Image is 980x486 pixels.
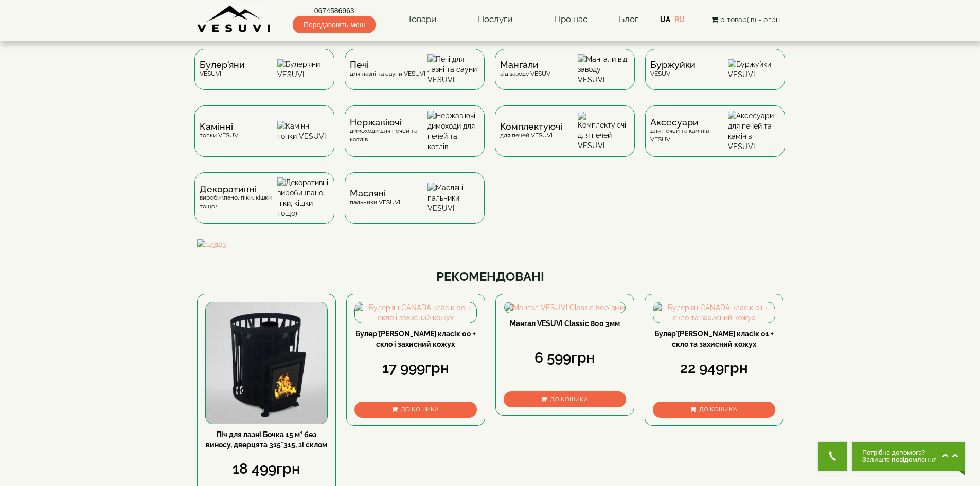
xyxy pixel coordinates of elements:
[277,177,329,219] img: Декоративні вироби (пано, піки, кішки тощо)
[490,49,640,105] a: Мангаливід заводу VESUVI Мангали від заводу VESUVI
[653,302,775,323] img: Булер'ян CANADA класік 01 + скло та захисний кожух
[189,172,340,239] a: Декоративнівироби (пано, піки, кішки тощо) Декоративні вироби (пано, піки, кішки тощо)
[340,49,490,105] a: Печідля лазні та сауни VESUVI Печі для лазні та сауни VESUVI
[708,14,783,25] button: 0 товар(ів) - 0грн
[660,15,670,24] a: UA
[650,118,728,144] div: для печей та камінів VESUVI
[650,61,696,78] div: VESUVI
[200,122,240,131] span: Камінні
[200,122,240,139] div: топки VESUVI
[674,15,685,24] a: RU
[505,302,625,313] img: Мангал VESUVI Classic 800 3мм
[862,449,937,456] span: Потрібна допомога?
[206,430,327,449] a: Піч для лазні Бочка 15 м³ без виносу, дверцята 315*315, зі склом
[510,319,620,328] a: Мангал VESUVI Classic 800 3мм
[206,302,327,424] img: Піч для лазні Бочка 15 м³ без виносу, дверцята 315*315, зі склом
[293,16,376,33] span: Передзвоніть мені
[578,112,630,151] img: Комплектуючі для печей VESUVI
[340,105,490,172] a: Нержавіючідимоходи для печей та котлів Нержавіючі димоходи для печей та котлів
[578,54,630,85] img: Мангали від заводу VESUVI
[340,172,490,239] a: Масляніпальники VESUVI Масляні пальники VESUVI
[619,14,638,24] a: Блог
[350,118,427,127] span: Нержавіючі
[862,456,937,463] span: Залиште повідомлення
[427,111,479,152] img: Нержавіючі димоходи для печей та котлів
[355,302,476,323] img: Булер'ян CANADA класік 00 + скло і захисний кожух
[500,122,562,139] div: для печей VESUVI
[350,118,427,144] div: димоходи для печей та котлів
[200,185,277,193] span: Декоративні
[427,183,479,213] img: Масляні пальники VESUVI
[355,330,476,348] a: Булер'[PERSON_NAME] класік 00 + скло і захисний кожух
[504,391,626,407] button: До кошика
[189,105,340,172] a: Каміннітопки VESUVI Камінні топки VESUVI
[653,402,775,418] button: До кошика
[640,105,790,172] a: Аксесуаридля печей та камінів VESUVI Аксесуари для печей та камінів VESUVI
[350,189,400,197] span: Масляні
[544,8,598,31] a: Про нас
[650,61,696,69] span: Буржуйки
[197,239,783,249] img: 123123
[200,185,277,211] div: вироби (пано, піки, кішки тощо)
[293,6,376,16] a: 0674586963
[200,61,245,78] div: VESUVI
[200,61,245,69] span: Булер'яни
[550,395,588,403] span: До кошика
[277,59,329,80] img: Булер'яни VESUVI
[500,61,552,78] div: від заводу VESUVI
[728,111,780,152] img: Аксесуари для печей та камінів VESUVI
[277,121,329,141] img: Камінні топки VESUVI
[500,61,552,69] span: Мангали
[468,8,523,31] a: Послуги
[653,358,775,379] div: 22 949грн
[720,15,780,24] span: 0 товар(ів) - 0грн
[490,105,640,172] a: Комплектуючідля печей VESUVI Комплектуючі для печей VESUVI
[354,402,477,418] button: До кошика
[397,8,447,31] a: Товари
[401,406,439,413] span: До кошика
[654,330,774,348] a: Булер'[PERSON_NAME] класік 01 + скло та захисний кожух
[189,49,340,105] a: Булер'яниVESUVI Булер'яни VESUVI
[350,61,425,69] span: Печі
[650,118,728,127] span: Аксесуари
[818,442,847,471] button: Get Call button
[350,61,425,78] div: для лазні та сауни VESUVI
[350,189,400,206] div: пальники VESUVI
[699,406,737,413] span: До кошика
[427,54,479,85] img: Печі для лазні та сауни VESUVI
[504,348,626,368] div: 6 599грн
[728,59,780,80] img: Буржуйки VESUVI
[197,5,272,33] img: Завод VESUVI
[852,442,965,471] button: Chat button
[354,358,477,379] div: 17 999грн
[205,459,328,479] div: 18 499грн
[640,49,790,105] a: БуржуйкиVESUVI Буржуйки VESUVI
[500,122,562,131] span: Комплектуючі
